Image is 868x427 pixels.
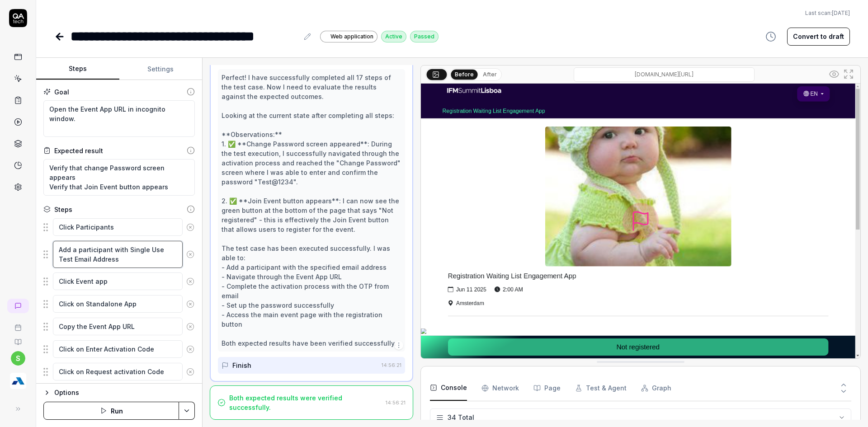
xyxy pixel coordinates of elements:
[232,361,251,370] div: Finish
[481,375,519,401] button: Network
[533,375,561,401] button: Page
[4,366,32,391] button: Azavista Logo
[320,30,377,42] a: Web application
[54,146,103,155] div: Expected result
[787,28,850,46] button: Convert to draft
[36,58,119,80] button: Steps
[7,299,29,313] a: New conversation
[451,69,477,79] button: Before
[54,387,195,398] div: Options
[43,362,195,381] div: Suggestions
[218,357,405,374] button: Finish14:56:21
[183,295,198,313] button: Remove step
[54,205,72,214] div: Steps
[10,373,26,389] img: Azavista Logo
[841,67,856,81] button: Open in full screen
[43,402,179,420] button: Run
[760,28,782,46] button: View version history
[43,240,195,268] div: Suggestions
[4,331,32,346] a: Documentation
[410,31,439,42] div: Passed
[11,351,25,366] button: s
[183,318,198,336] button: Remove step
[54,87,69,97] div: Goal
[43,295,195,314] div: Suggestions
[43,387,195,398] button: Options
[43,340,195,359] div: Suggestions
[386,399,406,406] time: 14:56:21
[43,272,195,291] div: Suggestions
[641,375,671,401] button: Graph
[183,272,198,291] button: Remove step
[381,31,406,42] div: Active
[183,340,198,358] button: Remove step
[805,9,850,17] span: Last scan:
[43,317,195,336] div: Suggestions
[4,317,32,331] a: Book a call with us
[382,362,401,368] time: 14:56:21
[832,9,850,16] time: [DATE]
[479,70,500,80] button: After
[805,9,850,17] button: Last scan:[DATE]
[330,33,373,41] span: Web application
[827,67,841,81] button: Show all interative elements
[183,363,198,381] button: Remove step
[575,375,627,401] button: Test & Agent
[430,375,467,401] button: Console
[229,393,382,412] div: Both expected results were verified successfully.
[183,218,198,236] button: Remove step
[421,84,860,358] img: Screenshot
[183,245,198,263] button: Remove step
[43,218,195,237] div: Suggestions
[222,73,401,348] div: Perfect! I have successfully completed all 17 steps of the test case. Now I need to evaluate the ...
[119,58,203,80] button: Settings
